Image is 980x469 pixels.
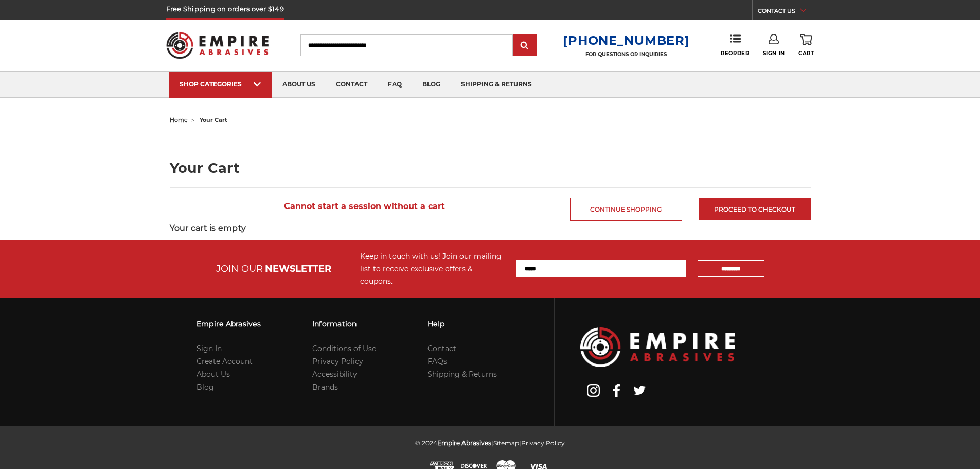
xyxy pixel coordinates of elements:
[721,34,749,56] a: Reorder
[758,5,814,20] a: CONTACT US
[170,116,188,124] a: home
[312,357,363,366] a: Privacy Policy
[563,33,689,48] a: [PHONE_NUMBER]
[200,116,227,124] span: your cart
[197,383,214,392] a: Blog
[580,327,735,367] img: Empire Abrasives Logo Image
[180,80,262,88] div: SHOP CATEGORIES
[798,34,814,57] a: Cart
[170,161,811,175] h1: Your Cart
[197,357,253,366] a: Create Account
[170,196,559,216] span: Cannot start a session without a cart
[514,36,535,56] input: Submit
[265,263,331,274] span: NEWSLETTER
[563,51,689,58] p: FOR QUESTIONS OR INQUIRIES
[451,72,542,98] a: shipping & returns
[312,383,338,392] a: Brands
[437,439,491,447] span: Empire Abrasives
[170,222,811,234] h3: Your cart is empty
[721,50,749,57] span: Reorder
[197,344,222,353] a: Sign In
[415,437,565,449] p: © 2024 | |
[197,370,230,379] a: About Us
[412,72,451,98] a: blog
[570,198,682,221] a: Continue Shopping
[272,72,326,98] a: about us
[699,198,811,220] a: Proceed to checkout
[312,344,376,353] a: Conditions of Use
[427,370,497,379] a: Shipping & Returns
[166,25,269,65] img: Empire Abrasives
[763,50,785,57] span: Sign In
[427,344,456,353] a: Contact
[427,313,497,335] h3: Help
[216,263,263,274] span: JOIN OUR
[378,72,412,98] a: faq
[360,250,506,287] div: Keep in touch with us! Join our mailing list to receive exclusive offers & coupons.
[798,50,814,57] span: Cart
[427,357,447,366] a: FAQs
[312,370,357,379] a: Accessibility
[312,313,376,335] h3: Information
[326,72,378,98] a: contact
[493,439,519,447] a: Sitemap
[521,439,565,447] a: Privacy Policy
[197,313,261,335] h3: Empire Abrasives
